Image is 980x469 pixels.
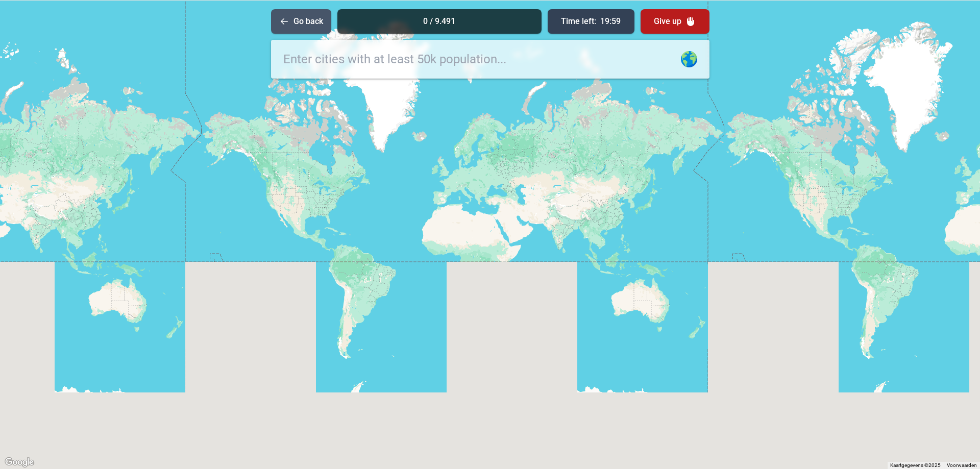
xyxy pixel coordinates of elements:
[337,9,542,34] div: 0 / 9.491
[3,456,36,469] a: Dit gebied openen in Google Maps (er wordt een nieuw venster geopend)
[641,9,709,34] button: Give up
[548,9,634,34] button: Time left:19:59
[561,15,596,28] span: Time left:
[271,9,331,34] button: Go back
[890,462,941,468] span: Kaartgegevens ©2025
[600,15,621,28] span: 19:59
[271,40,709,79] input: Enter cities with at least 50k population...
[3,456,36,469] img: Google
[947,462,977,468] a: Voorwaarden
